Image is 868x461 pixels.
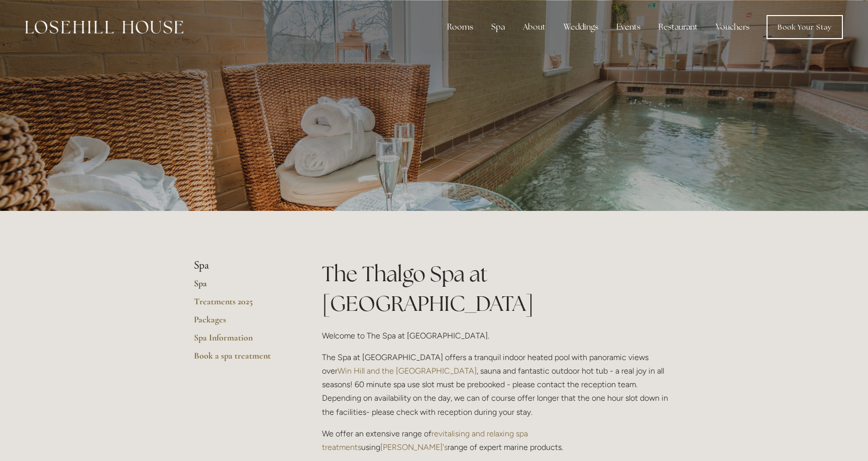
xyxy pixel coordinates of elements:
[556,17,606,37] div: Weddings
[322,351,674,419] p: The Spa at [GEOGRAPHIC_DATA] offers a tranquil indoor heated pool with panoramic views over , sau...
[650,17,706,37] div: Restaurant
[322,427,674,454] p: We offer an extensive range of using range of expert marine products.
[322,259,674,318] h1: The Thalgo Spa at [GEOGRAPHIC_DATA]
[708,17,757,37] a: Vouchers
[439,17,481,37] div: Rooms
[194,296,290,314] a: Treatments 2025
[25,21,183,34] img: Losehill House
[380,442,448,452] a: [PERSON_NAME]'s
[194,332,290,350] a: Spa Information
[194,278,290,296] a: Spa
[194,259,290,272] li: Spa
[338,366,477,376] a: Win Hill and the [GEOGRAPHIC_DATA]
[608,17,648,37] div: Events
[194,314,290,332] a: Packages
[483,17,513,37] div: Spa
[767,15,843,39] a: Book Your Stay
[194,350,290,368] a: Book a spa treatment
[515,17,554,37] div: About
[322,329,674,342] p: Welcome to The Spa at [GEOGRAPHIC_DATA].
